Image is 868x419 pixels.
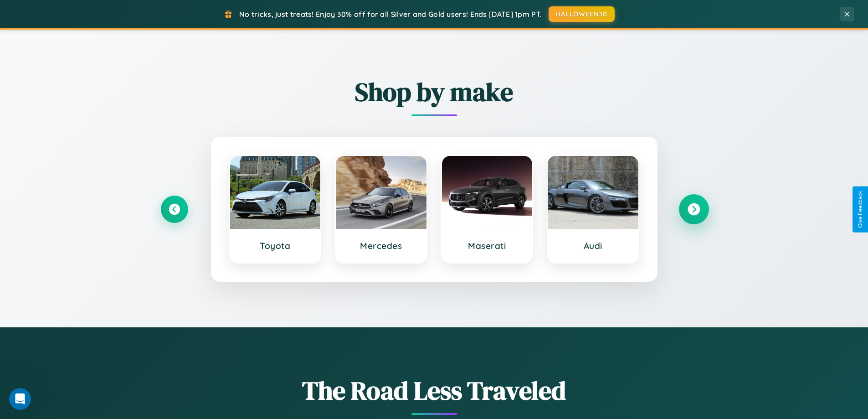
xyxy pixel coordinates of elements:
h1: The Road Less Traveled [161,373,708,408]
iframe: Intercom live chat [9,388,31,410]
h3: Toyota [239,240,312,251]
h3: Audi [557,240,629,251]
h3: Maserati [451,240,524,251]
h3: Mercedes [345,240,417,251]
h2: Shop by make [161,74,708,109]
span: No tricks, just treats! Enjoy 30% off for all Silver and Gold users! Ends [DATE] 1pm PT. [239,10,542,19]
button: HALLOWEEN30 [549,6,615,22]
div: Give Feedback [857,191,863,228]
